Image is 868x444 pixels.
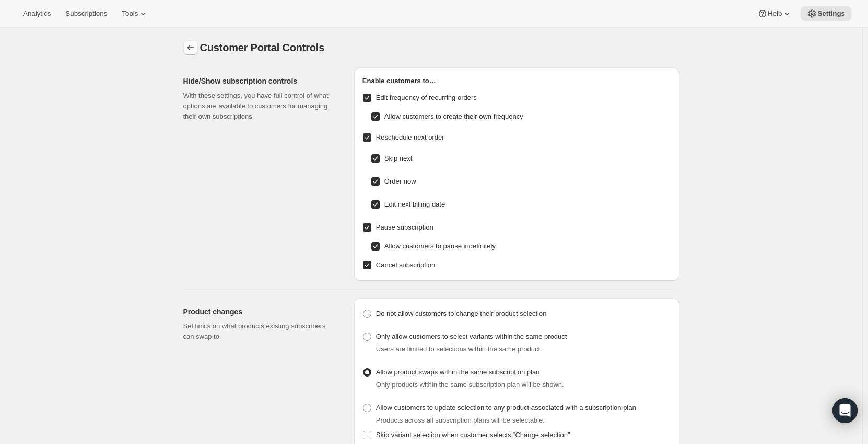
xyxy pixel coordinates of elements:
span: Allow customers to update selection to any product associated with a subscription plan [376,404,636,412]
span: Skip next [384,154,412,162]
div: Open Intercom Messenger [832,398,858,423]
span: Reschedule next order [376,133,444,141]
button: Help [751,6,799,21]
span: Edit next billing date [384,200,445,208]
button: Settings [801,6,851,21]
button: Analytics [17,6,57,21]
span: Users are limited to selections within the same product. [376,345,542,353]
span: Settings [817,9,845,18]
span: Pause subscription [376,223,433,231]
h2: Product changes [183,306,337,317]
span: Tools [122,9,138,18]
span: Only allow customers to select variants within the same product [376,333,567,340]
p: With these settings, you have full control of what options are available to customers for managin... [183,90,337,122]
span: Cancel subscription [376,261,435,269]
h2: Enable customers to… [362,76,671,86]
span: Only products within the same subscription plan will be shown. [376,381,564,389]
span: Allow product swaps within the same subscription plan [376,368,540,376]
span: Products across all subscription plans will be selectable. [376,416,545,424]
span: Allow customers to create their own frequency [384,112,523,120]
span: Skip variant selection when customer selects “Change selection” [376,431,570,439]
button: Tools [115,6,155,21]
button: Settings [183,40,198,55]
span: Allow customers to pause indefinitely [384,242,496,250]
span: Order now [384,177,416,185]
span: Help [768,9,782,18]
h2: Hide/Show subscription controls [183,76,337,86]
span: Analytics [23,9,51,18]
span: Customer Portal Controls [200,42,325,53]
span: Do not allow customers to change their product selection [376,310,547,317]
span: Edit frequency of recurring orders [376,94,477,101]
p: Set limits on what products existing subscribers can swap to. [183,321,337,342]
button: Subscriptions [59,6,113,21]
span: Subscriptions [65,9,107,18]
